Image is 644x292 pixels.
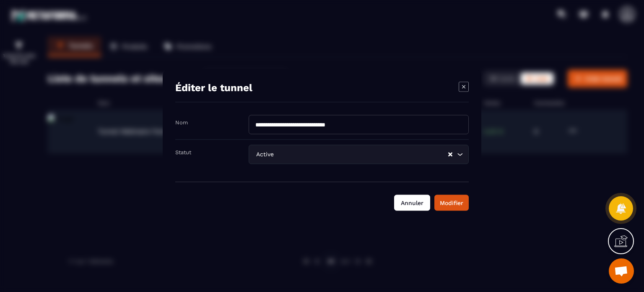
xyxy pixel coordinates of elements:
h4: Éditer le tunnel [175,82,252,93]
label: Nom [175,119,188,125]
button: Clear Selected [448,151,452,158]
div: Modifier [440,198,463,207]
button: Annuler [394,195,430,210]
button: Modifier [434,195,469,210]
span: Active [254,150,275,159]
div: Search for option [249,145,469,164]
a: Ouvrir le chat [609,258,634,284]
input: Search for option [275,150,447,159]
label: Statut [175,149,191,155]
